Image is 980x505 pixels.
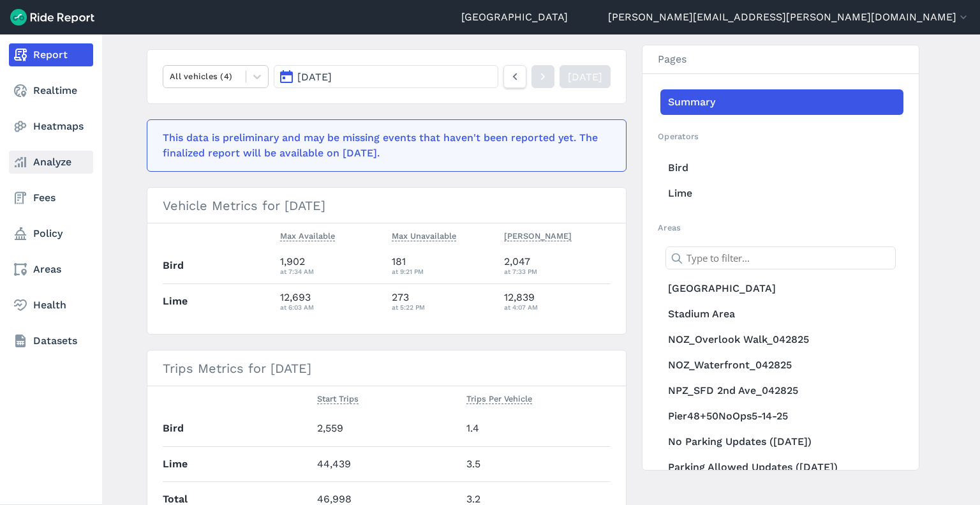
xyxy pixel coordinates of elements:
[392,254,494,277] div: 181
[147,350,626,386] h3: Trips Metrics for [DATE]
[10,9,94,26] img: Ride Report
[280,229,335,241] span: Max Available
[9,79,93,102] a: Realtime
[163,283,275,319] th: Lime
[466,391,532,404] span: Trips Per Vehicle
[660,89,903,115] a: Summary
[147,188,626,223] h3: Vehicle Metrics for [DATE]
[461,411,611,446] td: 1.4
[504,266,611,277] div: at 7:33 PM
[660,378,903,403] a: NPZ_SFD 2nd Ave_042825
[280,254,382,277] div: 1,902
[504,229,572,244] button: [PERSON_NAME]
[504,290,611,313] div: 12,839
[9,329,93,352] a: Datasets
[608,10,970,25] button: [PERSON_NAME][EMAIL_ADDRESS][PERSON_NAME][DOMAIN_NAME]
[9,222,93,245] a: Policy
[392,229,456,244] button: Max Unavailable
[163,248,275,283] th: Bird
[312,446,461,481] td: 44,439
[660,301,903,327] a: Stadium Area
[163,446,312,481] th: Lime
[660,327,903,352] a: NOZ_Overlook Walk_042825
[9,186,93,209] a: Fees
[312,411,461,446] td: 2,559
[660,429,903,455] a: No Parking Updates ([DATE])
[560,65,611,88] a: [DATE]
[504,254,611,277] div: 2,047
[660,155,903,181] a: Bird
[504,301,611,313] div: at 4:07 AM
[461,10,568,25] a: [GEOGRAPHIC_DATA]
[280,301,382,313] div: at 6:03 AM
[392,229,456,241] span: Max Unavailable
[9,294,93,317] a: Health
[9,43,93,66] a: Report
[658,222,903,234] h2: Areas
[660,276,903,301] a: [GEOGRAPHIC_DATA]
[660,181,903,206] a: Lime
[317,391,359,404] span: Start Trips
[280,290,382,313] div: 12,693
[317,391,359,407] button: Start Trips
[392,266,494,277] div: at 9:21 PM
[163,130,603,161] div: This data is preliminary and may be missing events that haven't been reported yet. The finalized ...
[392,301,494,313] div: at 5:22 PM
[280,266,382,277] div: at 7:34 AM
[665,246,896,269] input: Type to filter...
[297,71,332,83] span: [DATE]
[660,352,903,378] a: NOZ_Waterfront_042825
[274,65,498,88] button: [DATE]
[9,258,93,281] a: Areas
[9,115,93,138] a: Heatmaps
[461,446,611,481] td: 3.5
[660,403,903,429] a: Pier48+50NoOps5-14-25
[660,455,903,480] a: Parking Allowed Updates ([DATE])
[163,411,312,446] th: Bird
[658,130,903,142] h2: Operators
[280,229,335,244] button: Max Available
[392,290,494,313] div: 273
[642,45,919,74] h3: Pages
[9,151,93,174] a: Analyze
[466,391,532,407] button: Trips Per Vehicle
[504,229,572,241] span: [PERSON_NAME]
